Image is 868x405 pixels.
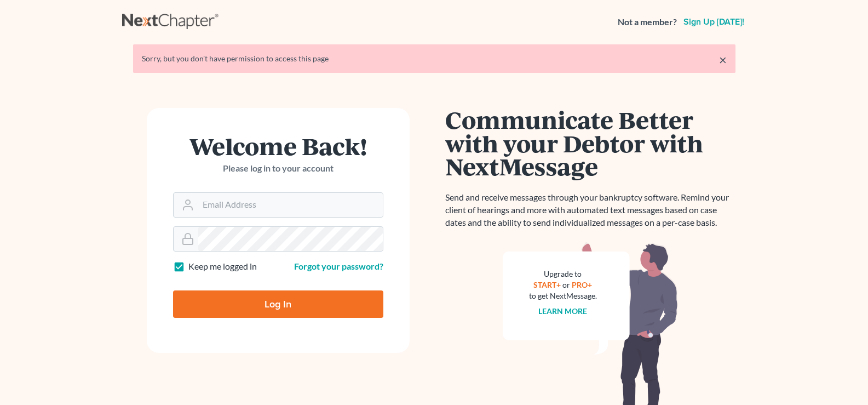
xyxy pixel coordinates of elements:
h1: Welcome Back! [173,134,383,158]
a: Sign up [DATE]! [681,18,746,26]
strong: Not a member? [618,16,677,28]
p: Please log in to your account [173,162,383,175]
input: Log In [173,290,383,318]
label: Keep me logged in [188,260,257,273]
h1: Communicate Better with your Debtor with NextMessage [445,108,735,178]
div: Sorry, but you don't have permission to access this page [142,53,727,64]
a: START+ [533,280,561,289]
div: Upgrade to [529,269,597,279]
a: × [719,53,727,66]
a: Forgot your password? [294,261,383,271]
p: Send and receive messages through your bankruptcy software. Remind your client of hearings and mo... [445,191,735,229]
span: or [562,280,570,289]
div: to get NextMessage. [529,290,597,301]
a: Learn more [538,306,587,316]
input: Email Address [198,193,383,217]
a: PRO+ [572,280,592,289]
